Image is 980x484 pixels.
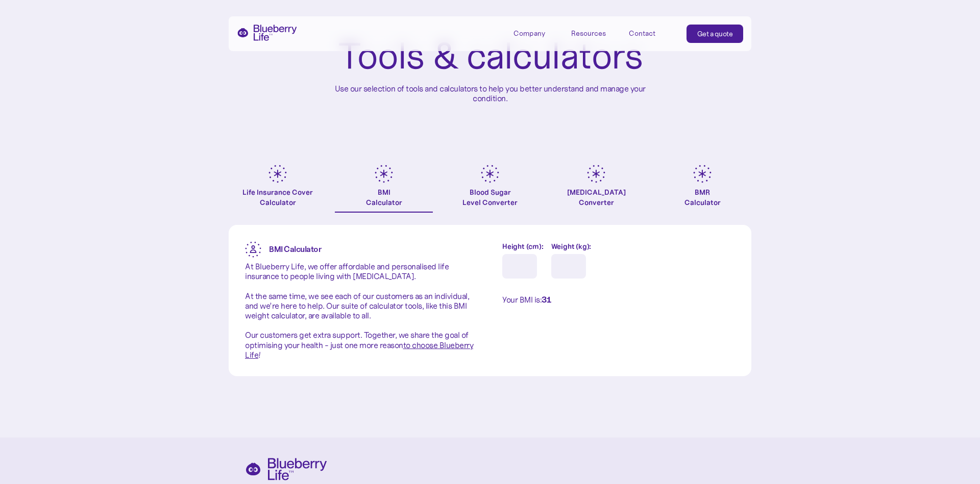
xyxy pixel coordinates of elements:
a: Contact [629,25,675,41]
div: BMR Calculator [684,187,721,208]
div: Resources [571,25,617,41]
label: Height (cm): [502,241,544,251]
span: 31 [542,295,551,305]
a: Life Insurance Cover Calculator [229,165,327,213]
a: Get a quote [687,25,744,43]
a: BMRCalculator [653,165,751,213]
div: Life Insurance Cover Calculator [229,187,327,208]
h1: Tools & calculators [338,37,643,76]
p: Use our selection of tools and calculators to help you better understand and manage your condition. [327,84,653,103]
div: Company [513,25,559,41]
a: home [237,25,297,41]
a: to choose Blueberry Life [245,340,473,360]
div: Your BMI is: [502,295,735,305]
a: BMICalculator [335,165,433,213]
div: Get a quote [697,29,733,39]
div: Resources [571,29,606,38]
div: Company [513,29,545,38]
strong: BMI Calculator [269,244,321,254]
a: [MEDICAL_DATA]Converter [547,165,645,213]
div: [MEDICAL_DATA] Converter [567,187,626,208]
div: Contact [629,29,655,38]
div: BMI Calculator [366,187,402,208]
label: Weight (kg): [551,241,592,251]
p: At Blueberry Life, we offer affordable and personalised life insurance to people living with [MED... [245,262,478,360]
div: Blood Sugar Level Converter [462,187,518,208]
a: Blood SugarLevel Converter [441,165,539,213]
